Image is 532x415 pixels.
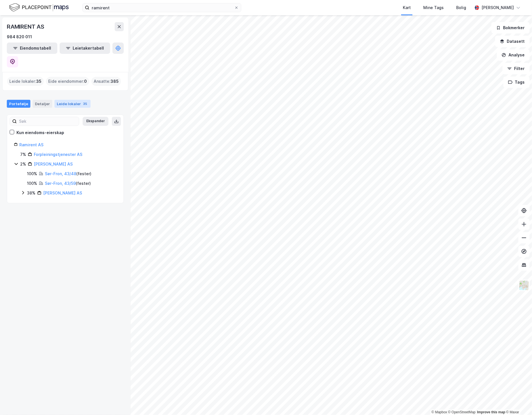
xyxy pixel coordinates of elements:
[7,22,45,31] div: RAMIRENT AS
[481,4,514,11] div: [PERSON_NAME]
[423,4,444,11] div: Mine Tags
[27,170,37,177] div: 100%
[34,162,73,166] a: [PERSON_NAME] AS
[36,78,41,85] span: 35
[82,101,88,107] div: 35
[7,77,44,86] div: Leide lokaler :
[7,100,30,108] div: Portefølje
[45,181,76,186] a: Sør-Fron, 43/59
[7,33,32,40] div: 984 820 011
[60,43,110,54] button: Leietakertabell
[45,180,91,187] div: ( fester )
[519,280,529,291] img: Z
[7,43,57,54] button: Eiendomstabell
[432,410,447,414] a: Mapbox
[9,3,69,12] img: logo.f888ab2527a4732fd821a326f86c7f29.svg
[17,117,79,126] input: Søk
[43,190,82,195] a: [PERSON_NAME] AS
[46,77,89,86] div: Eide eiendommer :
[491,22,530,33] button: Bokmerker
[89,3,234,12] input: Søk på adresse, matrikkel, gårdeiere, leietakere eller personer
[110,78,119,85] span: 385
[20,151,26,158] div: 7%
[16,129,64,136] div: Kun eiendoms-eierskap
[456,4,466,11] div: Bolig
[504,388,532,415] iframe: Chat Widget
[34,152,82,157] a: Forpleiningstjenester AS
[45,170,91,177] div: ( fester )
[477,410,505,414] a: Improve this map
[83,117,108,126] button: Ekspander
[403,4,411,11] div: Kart
[84,78,87,85] span: 0
[502,63,530,74] button: Filter
[20,161,26,168] div: 2%
[27,180,37,187] div: 100%
[33,100,52,108] div: Detaljer
[497,49,530,61] button: Analyse
[27,190,35,196] div: 38%
[19,142,43,147] a: Ramirent AS
[55,100,91,108] div: Leide lokaler
[45,171,76,176] a: Sør-Fron, 43/48
[503,77,530,88] button: Tags
[448,410,476,414] a: OpenStreetMap
[91,77,121,86] div: Ansatte :
[495,36,530,47] button: Datasett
